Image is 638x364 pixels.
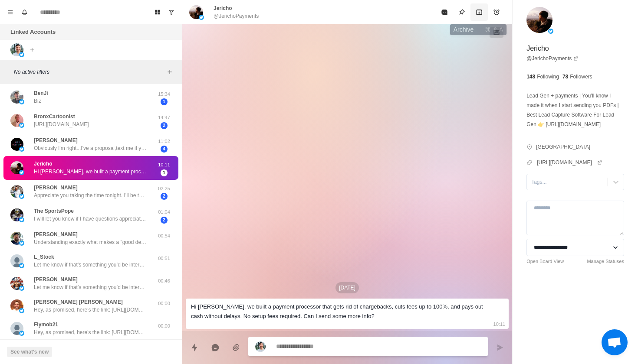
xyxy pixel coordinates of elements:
[34,276,78,283] p: [PERSON_NAME]
[19,217,24,222] img: picture
[10,91,23,104] img: picture
[164,67,175,77] button: Add filters
[562,73,568,81] p: 78
[34,207,74,215] p: The SportsPope
[19,170,24,175] img: picture
[34,328,147,336] p: Hey, as promised, here's the link: [URL][DOMAIN_NAME] P.S.: If you want to buy a "boring" busines...
[199,15,204,20] img: picture
[536,143,590,151] p: [GEOGRAPHIC_DATA]
[537,159,602,166] a: [URL][DOMAIN_NAME]
[34,144,147,152] p: Obviously I'm right...I've a proposal,text me if you're interested
[19,286,24,291] img: picture
[34,261,147,269] p: Let me know if that’s something you’d be interested in and I can set you up on a call with my con...
[161,217,168,224] span: 2
[161,193,168,200] span: 2
[227,339,245,356] button: Add media
[161,169,168,176] span: 1
[19,331,24,336] img: picture
[34,231,78,238] p: [PERSON_NAME]
[19,308,24,313] img: picture
[161,146,168,153] span: 4
[10,28,56,36] p: Linked Accounts
[19,194,24,199] img: picture
[153,208,175,216] p: 01:04
[153,185,175,192] p: 02:25
[34,253,54,261] p: L_Stock
[10,254,23,267] img: picture
[191,302,490,321] div: Hi [PERSON_NAME], we built a payment processor that gets rid of chargebacks, cuts fees up to 100%...
[17,5,31,19] button: Notifications
[570,73,592,81] p: Followers
[34,184,78,192] p: [PERSON_NAME]
[34,136,78,144] p: [PERSON_NAME]
[27,45,37,55] button: Add account
[10,114,23,127] img: picture
[153,322,175,330] p: 00:00
[19,99,24,104] img: picture
[34,89,48,97] p: BenJi
[526,73,535,81] p: 148
[3,5,17,19] button: Menu
[587,258,624,265] a: Manage Statuses
[19,52,24,57] img: picture
[10,322,23,335] img: picture
[335,282,359,293] p: [DATE]
[10,232,23,245] img: picture
[491,339,509,356] button: Send message
[151,5,164,19] button: Board View
[34,192,147,199] p: Appreciate you taking the time tonight. I’ll be talking to [PERSON_NAME] soon
[537,73,559,81] p: Following
[153,300,175,307] p: 00:00
[214,4,232,12] p: Jericho
[207,339,224,356] button: Reply with AI
[488,3,505,21] button: Add reminder
[19,123,24,128] img: picture
[10,208,23,221] img: picture
[153,91,175,98] p: 15:34
[10,161,23,174] img: picture
[153,114,175,121] p: 14:47
[34,306,147,314] p: Hey, as promised, here's the link: [URL][DOMAIN_NAME] P.S.: If you want to buy a "boring" busines...
[10,43,23,56] img: picture
[34,113,75,120] p: BronxCartoonist
[10,138,23,151] img: picture
[602,329,628,355] div: Open chat
[34,298,123,306] p: [PERSON_NAME] [PERSON_NAME]
[153,161,175,169] p: 10:11
[493,319,506,329] p: 10:11
[34,160,53,168] p: Jericho
[7,347,52,357] button: See what's new
[526,43,549,54] p: Jericho
[164,5,178,19] button: Show unread conversations
[10,299,23,312] img: picture
[34,238,147,246] p: Understanding exactly what makes a "good deal” and how to structure them? Or more about how to ef...
[34,97,41,105] p: Biz
[153,255,175,262] p: 00:51
[255,341,266,352] img: picture
[161,98,168,105] span: 1
[526,258,564,265] a: Open Board View
[548,29,553,34] img: picture
[19,240,24,246] img: picture
[186,339,203,356] button: Quick replies
[10,185,23,198] img: picture
[14,68,164,76] p: No active filters
[153,277,175,285] p: 00:46
[10,277,23,290] img: picture
[34,215,147,223] p: I will let you know if I have questions appreciate all your help!
[34,120,89,128] p: [URL][DOMAIN_NAME]
[526,55,579,62] a: @JerichoPayments
[153,138,175,145] p: 11:02
[189,5,203,19] img: picture
[19,146,24,152] img: picture
[34,168,147,175] p: Hi [PERSON_NAME], we built a payment processor that gets rid of chargebacks, cuts fees up to 100%...
[34,283,147,291] p: Let me know if that’s something you’d be interested in and I can set you up on a call with my con...
[453,3,470,21] button: Pin
[470,3,488,21] button: Archive
[34,321,58,328] p: Flymob21
[19,263,24,268] img: picture
[526,7,552,33] img: picture
[161,122,168,129] span: 2
[214,12,259,20] p: @JerichoPayments
[526,91,624,129] p: Lead Gen + payments | You’ll know I made it when I start sending you PDFs | Best Lead Capture Sof...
